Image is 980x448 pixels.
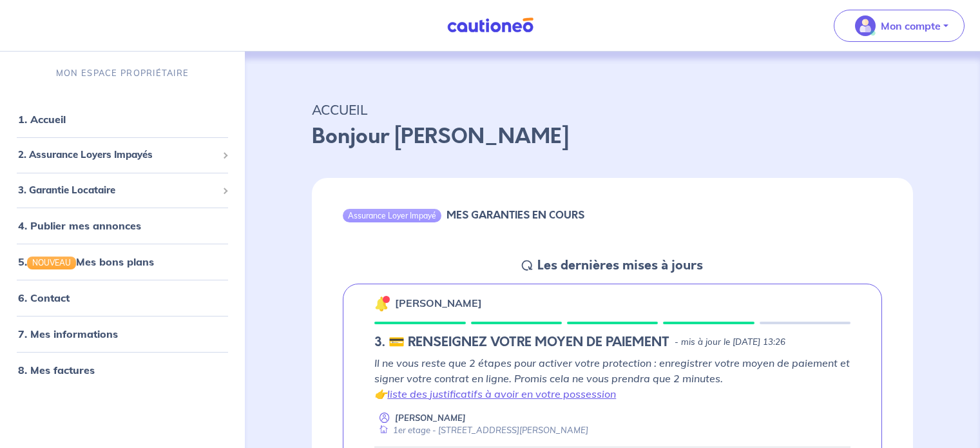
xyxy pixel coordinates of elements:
[5,142,240,168] div: 2. Assurance Loyers Impayés
[343,209,441,222] div: Assurance Loyer Impayé
[855,15,876,36] img: illu_account_valid_menu.svg
[18,148,217,162] span: 2. Assurance Loyers Impayés
[374,335,850,350] div: state: PAYMENT-METHOD-IN-PROGRESS, Context: NEW,NO-CERTIFICATE,ALONE,LESSOR-DOCUMENTS
[5,106,240,132] div: 1. Accueil
[18,327,118,340] a: 7. Mes informations
[5,213,240,239] div: 4. Publier mes annonces
[881,18,941,34] p: Mon compte
[374,296,390,311] img: 🔔
[18,183,217,198] span: 3. Garantie Locataire
[374,424,588,436] div: 1er etage - [STREET_ADDRESS][PERSON_NAME]
[5,357,240,383] div: 8. Mes factures
[374,335,669,350] h5: 3. 💳 RENSEIGNEZ VOTRE MOYEN DE PAIEMENT
[18,219,141,232] a: 4. Publier mes annonces
[56,67,189,79] p: MON ESPACE PROPRIÉTAIRE
[312,98,913,121] p: ACCUEIL
[395,412,466,424] p: [PERSON_NAME]
[537,258,703,273] h5: Les dernières mises à jours
[834,10,965,42] button: illu_account_valid_menu.svgMon compte
[18,291,70,304] a: 6. Contact
[447,209,584,221] h6: MES GARANTIES EN COURS
[18,364,95,376] a: 8. Mes factures
[5,178,240,203] div: 3. Garantie Locataire
[675,336,785,349] p: - mis à jour le [DATE] 13:26
[18,255,154,268] a: 5.NOUVEAUMes bons plans
[18,113,66,126] a: 1. Accueil
[5,249,240,275] div: 5.NOUVEAUMes bons plans
[312,121,913,152] p: Bonjour [PERSON_NAME]
[395,295,482,311] p: [PERSON_NAME]
[374,355,850,402] p: Il ne vous reste que 2 étapes pour activer votre protection : enregistrer votre moyen de paiement...
[5,285,240,311] div: 6. Contact
[387,387,616,400] a: liste des justificatifs à avoir en votre possession
[5,321,240,347] div: 7. Mes informations
[442,17,539,34] img: Cautioneo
